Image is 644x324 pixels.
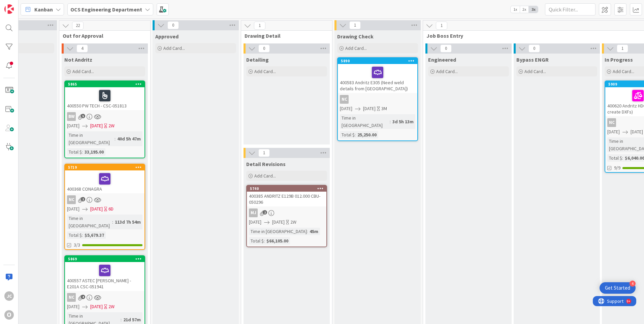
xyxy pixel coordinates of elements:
[108,205,114,213] div: 6D
[607,128,620,135] span: [DATE]
[4,4,14,14] img: Visit kanbanzone.com
[254,22,265,30] span: 1
[155,33,179,40] span: Approved
[247,192,326,206] div: 400385 ANDRITZ E129B 012.000 CBU- 050296
[338,58,417,93] div: 5890400583 Andritz E305 (Need weld details from [GEOGRAPHIC_DATA])
[83,148,105,156] div: 33,195.00
[65,262,144,291] div: 400557 ASTEC [PERSON_NAME] - E201A CSC-051941
[81,197,85,201] span: 2
[249,228,307,235] div: Time in [GEOGRAPHIC_DATA]
[511,6,520,13] span: 1x
[337,33,374,40] span: Drawing Check
[65,112,144,121] div: BW
[254,173,276,179] span: Add Card...
[338,95,417,104] div: NC
[90,303,103,310] span: [DATE]
[290,219,296,226] div: 2W
[308,228,320,235] div: 45m
[65,87,144,110] div: 400550 PW TECH - CSC-051813
[116,135,142,142] div: 40d 5h 47m
[81,114,85,118] span: 5
[528,44,540,53] span: 0
[338,64,417,93] div: 400583 Andritz E305 (Need weld details from [GEOGRAPHIC_DATA])
[82,148,83,156] span: :
[67,195,76,204] div: NC
[307,228,308,235] span: :
[72,68,94,74] span: Add Card...
[249,219,261,226] span: [DATE]
[65,195,144,204] div: NC
[67,112,76,121] div: BW
[631,128,643,135] span: [DATE]
[65,164,144,193] div: 5719400368 CONAGRA
[4,310,14,320] div: O
[65,293,144,302] div: NC
[247,186,326,192] div: 5740
[63,32,142,39] span: Out for Approval
[112,218,113,226] span: :
[67,205,79,213] span: [DATE]
[108,303,115,310] div: 2W
[337,57,418,141] a: 5890400583 Andritz E305 (Need weld details from [GEOGRAPHIC_DATA])NC[DATE][DATE]3MTime in [GEOGRA...
[258,149,270,157] span: 1
[524,68,546,74] span: Add Card...
[34,3,37,8] div: 9+
[67,293,76,302] div: NC
[121,316,122,323] span: :
[64,56,92,63] span: Not Andritz
[249,237,264,245] div: Total $
[65,81,144,110] div: 5865400550 PW TECH - CSC-051813
[338,58,417,64] div: 5890
[247,186,326,206] div: 5740400385 ANDRITZ E129B 012.000 CBU- 050296
[67,303,79,310] span: [DATE]
[520,6,529,13] span: 2x
[115,135,116,142] span: :
[607,154,622,162] div: Total $
[108,122,115,129] div: 2W
[390,118,391,125] span: :
[72,22,84,30] span: 22
[34,5,53,13] span: Kanban
[68,165,144,170] div: 5719
[545,3,595,15] input: Quick Filter...
[340,95,349,104] div: NC
[67,231,82,239] div: Total $
[341,59,417,63] div: 5890
[67,215,112,229] div: Time in [GEOGRAPHIC_DATA]
[630,281,636,287] div: 4
[613,68,634,74] span: Add Card...
[516,56,549,63] span: Bypass ENGR
[340,114,390,129] div: Time in [GEOGRAPHIC_DATA]
[65,256,144,291] div: 5869400557 ASTEC [PERSON_NAME] - E201A CSC-051941
[363,105,376,112] span: [DATE]
[258,44,270,53] span: 0
[76,44,88,53] span: 4
[349,21,361,29] span: 1
[607,118,616,127] div: NC
[356,131,378,138] div: 25,250.00
[381,105,387,112] div: 3M
[246,56,269,63] span: Detailing
[614,164,620,171] span: 9/9
[65,81,144,87] div: 5865
[246,185,327,247] a: 5740400385 ANDRITZ E129B 012.000 CBU- 050296MJ[DATE][DATE]2WTime in [GEOGRAPHIC_DATA]:45mTotal $:...
[622,154,623,162] span: :
[90,205,103,213] span: [DATE]
[90,122,103,129] span: [DATE]
[246,161,286,167] span: Detail Revisions
[167,21,179,29] span: 0
[82,231,83,239] span: :
[600,282,636,294] div: Open Get Started checklist, remaining modules: 4
[67,122,79,129] span: [DATE]
[436,68,458,74] span: Add Card...
[70,6,142,13] b: OCS Engineering Department
[340,131,355,138] div: Total $
[440,44,452,53] span: 0
[617,44,628,53] span: 1
[64,164,145,250] a: 5719400368 CONAGRANC[DATE][DATE]6DTime in [GEOGRAPHIC_DATA]:113d 7h 54mTotal $:$5,679.373/3
[68,82,144,87] div: 5865
[81,295,85,299] span: 4
[264,237,265,245] span: :
[67,148,82,156] div: Total $
[65,164,144,170] div: 5719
